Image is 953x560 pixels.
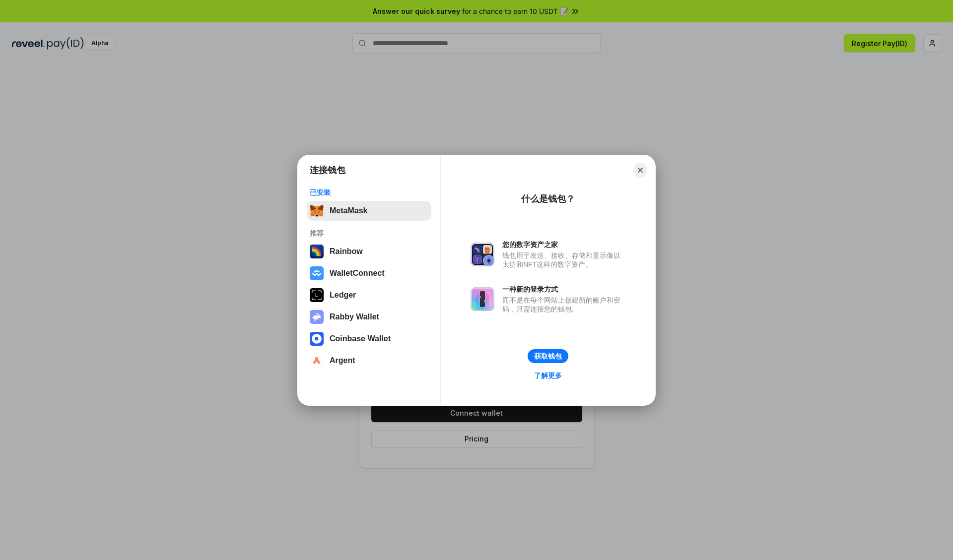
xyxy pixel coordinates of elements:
[330,334,391,343] div: Coinbase Wallet
[330,247,363,256] div: Rainbow
[310,204,324,218] img: svg+xml,%3Csvg%20fill%3D%22none%22%20height%3D%2233%22%20viewBox%3D%220%200%2035%2033%22%20width%...
[502,296,625,313] div: 而不是在每个网站上创建新的账户和密码，只需连接您的钱包。
[330,356,355,365] div: Argent
[310,332,324,346] img: svg+xml,%3Csvg%20width%3D%2228%22%20height%3D%2228%22%20viewBox%3D%220%200%2028%2028%22%20fill%3D...
[310,288,324,302] img: svg+xml,%3Csvg%20xmlns%3D%22http%3A%2F%2Fwww.w3.org%2F2000%2Fsvg%22%20width%3D%2228%22%20height%3...
[307,329,431,349] button: Coinbase Wallet
[471,243,494,266] img: svg+xml,%3Csvg%20xmlns%3D%22http%3A%2F%2Fwww.w3.org%2F2000%2Fsvg%22%20fill%3D%22none%22%20viewBox...
[307,242,431,261] button: Rainbow
[330,291,356,300] div: Ledger
[528,369,568,382] a: 了解更多
[307,263,431,283] button: WalletConnect
[521,193,575,205] div: 什么是钱包？
[310,188,428,197] div: 已安装
[330,312,379,321] div: Rabby Wallet
[502,285,625,294] div: 一种新的登录方式
[330,269,385,278] div: WalletConnect
[307,285,431,305] button: Ledger
[471,287,494,311] img: svg+xml,%3Csvg%20xmlns%3D%22http%3A%2F%2Fwww.w3.org%2F2000%2Fsvg%22%20fill%3D%22none%22%20viewBox...
[534,352,562,361] div: 获取钱包
[633,163,647,177] button: Close
[502,240,625,249] div: 您的数字资产之家
[310,245,324,258] img: svg+xml,%3Csvg%20width%3D%22120%22%20height%3D%22120%22%20viewBox%3D%220%200%20120%20120%22%20fil...
[310,266,324,280] img: svg+xml,%3Csvg%20width%3D%2228%22%20height%3D%2228%22%20viewBox%3D%220%200%2028%2028%22%20fill%3D...
[307,351,431,371] button: Argent
[330,206,367,215] div: MetaMask
[310,310,324,324] img: svg+xml,%3Csvg%20xmlns%3D%22http%3A%2F%2Fwww.w3.org%2F2000%2Fsvg%22%20fill%3D%22none%22%20viewBox...
[310,354,324,368] img: svg+xml,%3Csvg%20width%3D%2228%22%20height%3D%2228%22%20viewBox%3D%220%200%2028%2028%22%20fill%3D...
[528,349,568,363] button: 获取钱包
[307,201,431,221] button: MetaMask
[310,164,345,176] h1: 连接钱包
[534,371,562,380] div: 了解更多
[502,251,625,269] div: 钱包用于发送、接收、存储和显示像以太坊和NFT这样的数字资产。
[307,307,431,327] button: Rabby Wallet
[310,229,428,238] div: 推荐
